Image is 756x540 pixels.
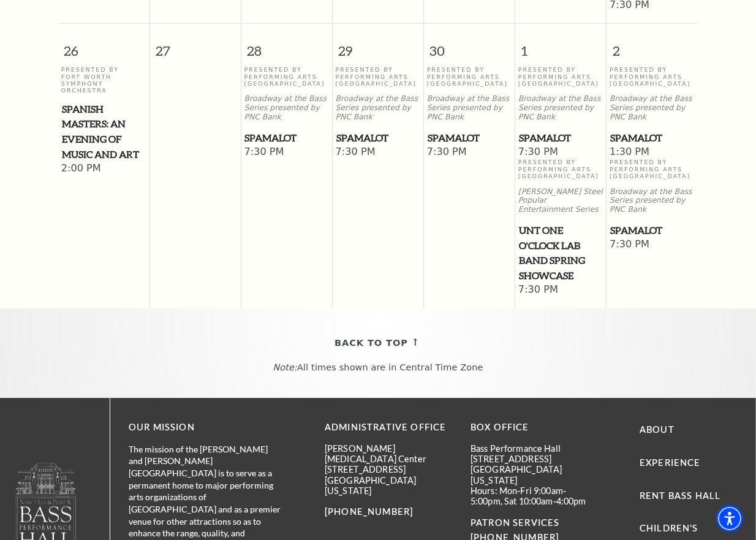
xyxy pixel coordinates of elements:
span: Spamalot [245,130,329,146]
span: Spanish Masters: An Evening of Music and Art [62,102,146,162]
p: Hours: Mon-Fri 9:00am-5:00pm, Sat 10:00am-4:00pm [471,486,598,507]
em: Note: [273,362,297,372]
p: Broadway at the Bass Series presented by PNC Bank [336,94,421,121]
span: 1:30 PM [610,146,695,159]
p: Broadway at the Bass Series presented by PNC Bank [610,94,695,121]
span: Spamalot [336,130,420,146]
span: 26 [58,24,149,66]
span: 7:30 PM [336,146,421,159]
a: Rent Bass Hall [640,490,720,501]
a: Spamalot [336,130,421,146]
a: Spamalot [427,130,512,146]
p: [GEOGRAPHIC_DATA][US_STATE] [471,464,598,486]
p: Administrative Office [325,420,452,435]
a: Spamalot [610,223,695,238]
p: Presented By Fort Worth Symphony Orchestra [61,66,146,94]
span: UNT One O'Clock Lab Band Spring Showcase [519,223,603,283]
p: BOX OFFICE [471,420,598,435]
a: Spamalot [244,130,330,146]
span: 2 [607,24,698,66]
p: [GEOGRAPHIC_DATA][US_STATE] [325,475,452,497]
span: 1 [515,24,606,66]
p: Presented By Performing Arts [GEOGRAPHIC_DATA] [427,66,512,87]
span: 7:30 PM [518,146,603,159]
a: About [640,424,675,435]
p: OUR MISSION [129,420,282,435]
p: [PERSON_NAME] Steel Popular Entertainment Series [518,187,603,214]
p: Presented By Performing Arts [GEOGRAPHIC_DATA] [610,159,695,179]
span: 7:30 PM [427,146,512,159]
p: Broadway at the Bass Series presented by PNC Bank [518,94,603,121]
p: Presented By Performing Arts [GEOGRAPHIC_DATA] [244,66,330,87]
p: Broadway at the Bass Series presented by PNC Bank [244,94,330,121]
span: 7:30 PM [518,283,603,297]
p: Presented By Performing Arts [GEOGRAPHIC_DATA] [518,159,603,179]
p: Presented By Performing Arts [GEOGRAPHIC_DATA] [610,66,695,87]
span: Spamalot [428,130,512,146]
p: Broadway at the Bass Series presented by PNC Bank [610,187,695,214]
p: [PHONE_NUMBER] [325,504,452,520]
span: 7:30 PM [244,146,330,159]
span: 27 [150,24,241,66]
p: Presented By Performing Arts [GEOGRAPHIC_DATA] [518,66,603,87]
p: Broadway at the Bass Series presented by PNC Bank [427,94,512,121]
span: Spamalot [519,130,603,146]
a: Spamalot [610,130,695,146]
span: Spamalot [610,223,694,238]
p: [STREET_ADDRESS] [471,454,598,464]
a: UNT One O'Clock Lab Band Spring Showcase [518,223,603,283]
p: Presented By Performing Arts [GEOGRAPHIC_DATA] [336,66,421,87]
span: 30 [424,24,515,66]
span: 28 [241,24,332,66]
span: 7:30 PM [610,238,695,252]
p: [STREET_ADDRESS] [325,464,452,474]
span: 2:00 PM [61,162,146,176]
span: Back To Top [335,336,408,351]
a: Spanish Masters: An Evening of Music and Art [61,102,146,162]
p: [PERSON_NAME][MEDICAL_DATA] Center [325,443,452,465]
span: Spamalot [610,130,694,146]
p: All times shown are in Central Time Zone [12,362,744,373]
div: Accessibility Menu [716,505,743,532]
a: Experience [640,457,701,468]
span: 29 [333,24,423,66]
a: Spamalot [518,130,603,146]
p: Bass Performance Hall [471,443,598,454]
